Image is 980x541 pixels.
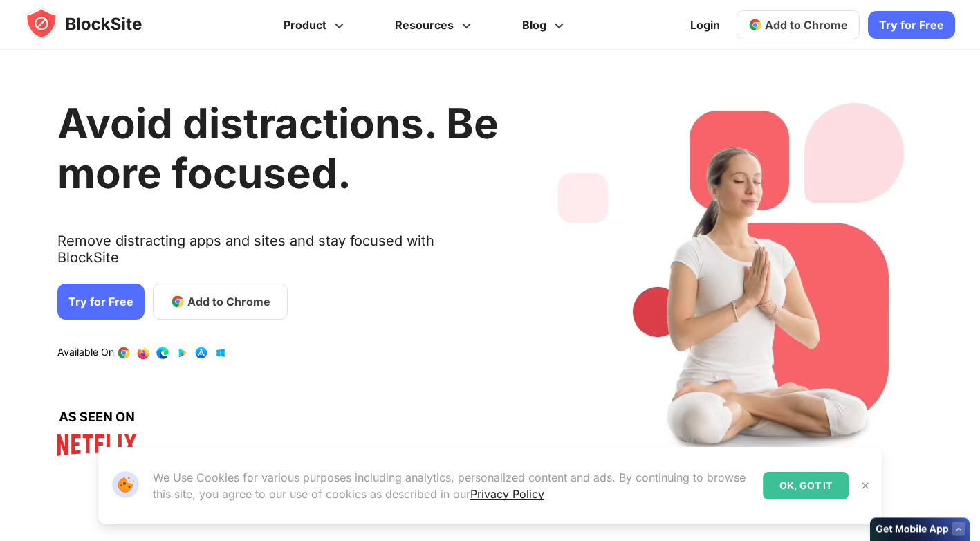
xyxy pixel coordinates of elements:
button: Close [856,477,874,495]
a: Privacy Policy [470,487,544,501]
a: Add to Chrome [737,10,860,39]
img: chrome-icon.svg [748,18,762,32]
div: OK, GOT IT [763,472,849,499]
a: Try for Free [868,11,955,39]
a: Try for Free [57,284,145,320]
a: Login [682,8,728,42]
span: Add to Chrome [765,18,848,32]
img: blocksite-icon.5d769676.svg [25,7,169,40]
a: Add to Chrome [153,284,288,320]
img: Close [860,480,871,491]
h1: Avoid distractions. Be more focused. [57,98,499,198]
text: Remove distracting apps and sites and stay focused with BlockSite [57,232,499,277]
text: Available On [57,346,114,360]
p: We Use Cookies for various purposes including analytics, personalized content and ads. By continu... [153,469,752,502]
span: Add to Chrome [187,293,270,310]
